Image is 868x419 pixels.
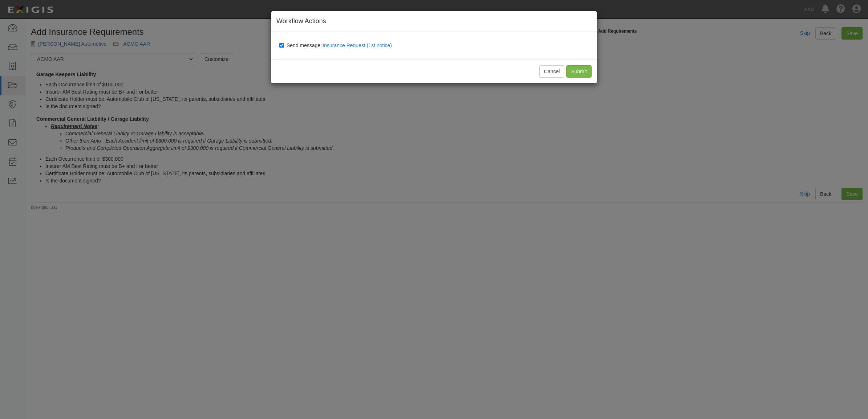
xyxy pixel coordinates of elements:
[539,65,565,78] button: Cancel
[323,42,392,48] span: Insurance Request (1st notice)
[566,65,592,78] input: Submit
[322,41,395,50] button: Send message:
[287,42,395,48] span: Send message:
[276,17,592,26] h4: Workflow Actions
[279,42,284,48] input: Send message:Insurance Request (1st notice)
